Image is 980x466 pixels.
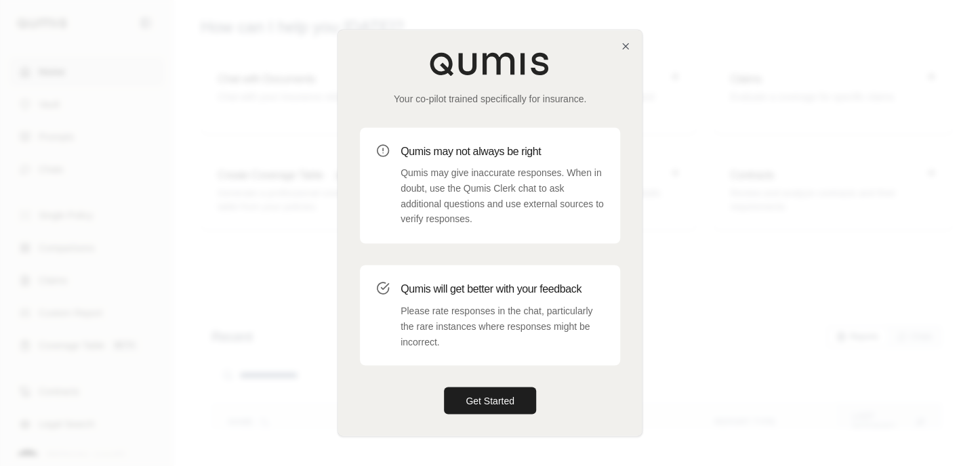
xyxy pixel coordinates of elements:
p: Qumis may give inaccurate responses. When in doubt, use the Qumis Clerk chat to ask additional qu... [401,165,604,227]
p: Your co-pilot trained specifically for insurance. [360,92,620,106]
p: Please rate responses in the chat, particularly the rare instances where responses might be incor... [401,303,604,349]
img: Qumis Logo [429,51,551,76]
h3: Qumis may not always be right [401,144,604,160]
button: Get Started [444,387,536,415]
h3: Qumis will get better with your feedback [401,281,604,297]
